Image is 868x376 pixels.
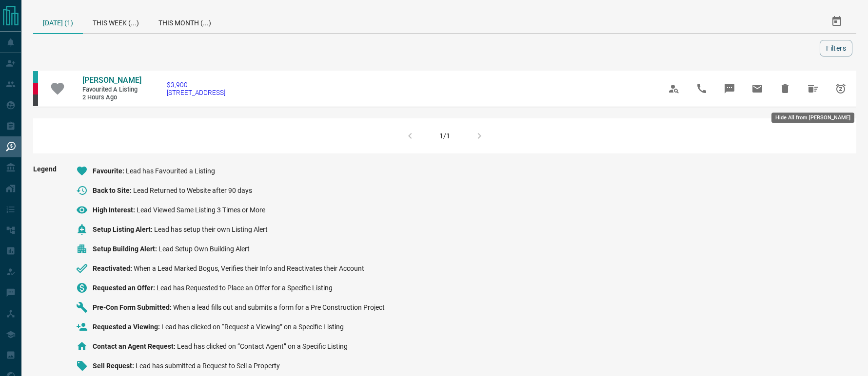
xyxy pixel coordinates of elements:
[93,187,133,194] span: Back to Site
[746,77,769,100] span: Email
[93,167,126,175] span: Favourite
[133,187,252,194] span: Lead Returned to Website after 90 days
[93,362,136,370] span: Sell Request
[93,323,161,331] span: Requested a Viewing
[177,342,348,350] span: Lead has clicked on “Contact Agent” on a Specific Listing
[83,10,149,33] div: This Week (...)
[93,264,134,272] span: Reactivated
[136,362,280,370] span: Lead has submitted a Request to Sell a Property
[829,77,852,100] span: Snooze
[137,206,265,214] span: Lead Viewed Same Listing 3 Times or More
[801,77,825,100] span: Hide All from Anthony Boustany
[157,284,333,292] span: Lead has Requested to Place an Offer for a Specific Listing
[161,323,344,331] span: Lead has clicked on “Request a Viewing” on a Specific Listing
[82,94,141,102] span: 2 hours ago
[154,226,268,233] span: Lead has setup their own Listing Alert
[33,94,38,106] div: mrloft.ca
[439,132,450,140] div: 1/1
[662,77,686,100] span: View Profile
[167,81,225,89] span: $3,900
[93,226,154,233] span: Setup Listing Alert
[134,264,364,272] span: When a Lead Marked Bogus, Verifies their Info and Reactivates their Account
[771,113,854,123] div: Hide All from [PERSON_NAME]
[820,40,852,56] button: Filters
[93,284,157,292] span: Requested an Offer
[93,303,173,311] span: Pre-Con Form Submitted
[149,10,221,33] div: This Month (...)
[173,303,385,311] span: When a lead fills out and submits a form for a Pre Construction Project
[33,10,83,34] div: [DATE] (1)
[93,206,137,214] span: High Interest
[825,10,848,33] button: Select Date Range
[718,77,741,100] span: Message
[82,86,141,94] span: Favourited a Listing
[93,245,158,253] span: Setup Building Alert
[158,245,250,253] span: Lead Setup Own Building Alert
[33,71,38,83] div: condos.ca
[33,83,38,94] div: property.ca
[167,81,225,96] a: $3,900[STREET_ADDRESS]
[773,77,797,100] span: Hide
[167,89,225,96] span: [STREET_ADDRESS]
[82,75,141,86] a: [PERSON_NAME]
[93,342,177,350] span: Contact an Agent Request
[82,75,141,85] span: [PERSON_NAME]
[126,167,215,175] span: Lead has Favourited a Listing
[690,77,713,100] span: Call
